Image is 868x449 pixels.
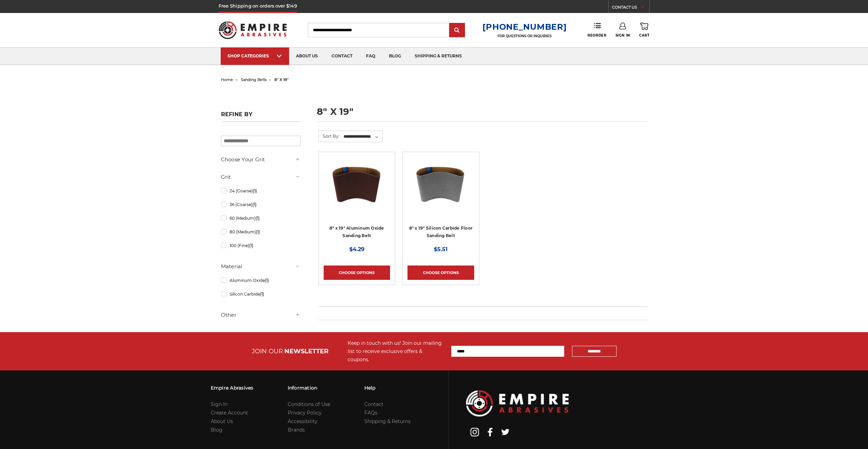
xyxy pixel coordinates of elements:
a: Cart [639,23,649,38]
a: 7-7-8" x 29-1-2 " Silicon Carbide belt for aggressive sanding on concrete and hardwood floors as ... [407,157,474,223]
img: Empire Abrasives Logo Image [466,390,569,417]
h3: Information [288,381,330,395]
span: 8" x 19" [274,77,289,82]
h1: 8" x 19" [317,107,647,122]
img: aluminum oxide 8x19 sanding belt [329,157,384,212]
a: About Us [211,418,233,424]
a: shipping & returns [408,47,469,65]
h3: Help [364,381,411,395]
a: CONTACT US [612,3,649,13]
h5: Other [221,311,300,319]
div: Keep in touch with us! Join our mailing list to receive exclusive offers & coupons. [348,339,444,364]
a: home [221,77,233,82]
span: JOIN OUR [252,348,283,355]
img: Empire Abrasives [219,17,287,43]
select: Sort By: [342,132,382,142]
a: Choose Options [324,266,390,280]
span: Reorder [587,33,606,38]
a: FAQs [364,410,377,416]
span: Cart [639,33,649,38]
a: 36 (Coarse)(1) [221,199,300,210]
a: blog [382,47,408,65]
span: (1) [252,202,257,207]
a: Accessibility [288,418,318,424]
a: Sign In [211,401,228,407]
a: Contact [364,401,384,407]
span: $4.29 [349,246,364,253]
a: 8" x 19" Aluminum Oxide Sanding Belt [329,226,384,239]
a: Blog [211,427,222,433]
a: Brands [288,427,305,433]
span: (1) [265,278,269,283]
span: NEWSLETTER [284,348,328,355]
a: 24 (Coarse)(1) [221,185,300,197]
a: about us [289,47,325,65]
label: Sort By: [319,131,339,141]
a: contact [325,47,359,65]
a: Aluminum Oxide(1) [221,274,300,286]
h5: Refine by [221,111,300,122]
a: 8" x 19" Silicon Carbide Floor Sanding Belt [409,226,473,239]
a: aluminum oxide 8x19 sanding belt [324,157,390,223]
h3: Empire Abrasives [211,381,254,395]
a: sanding belts [241,77,267,82]
a: faq [359,47,382,65]
div: SHOP CATEGORIES [228,53,282,58]
span: (1) [249,243,253,248]
span: (1) [253,188,257,193]
a: 80 (Medium)(1) [221,226,300,238]
span: (1) [256,216,260,221]
a: Privacy Policy [288,410,322,416]
a: Reorder [587,23,606,37]
a: 100 (Fine)(1) [221,240,300,251]
a: Conditions of Use [288,401,330,407]
a: Shipping & Returns [364,418,411,424]
img: 7-7-8" x 29-1-2 " Silicon Carbide belt for aggressive sanding on concrete and hardwood floors as ... [413,157,468,212]
input: Submit [450,24,464,37]
a: Create Account [211,410,248,416]
span: (1) [256,229,260,234]
a: Choose Options [407,266,474,280]
a: [PHONE_NUMBER] [482,22,567,32]
span: (1) [260,291,264,297]
span: $5.51 [434,246,448,253]
h5: Choose Your Grit [221,155,300,164]
a: Silicon Carbide(1) [221,288,300,300]
h5: Grit [221,173,300,181]
a: 60 (Medium)(1) [221,212,300,224]
span: Sign In [616,33,630,38]
h5: Material [221,262,300,271]
p: FOR QUESTIONS OR INQUIRIES [482,34,567,38]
